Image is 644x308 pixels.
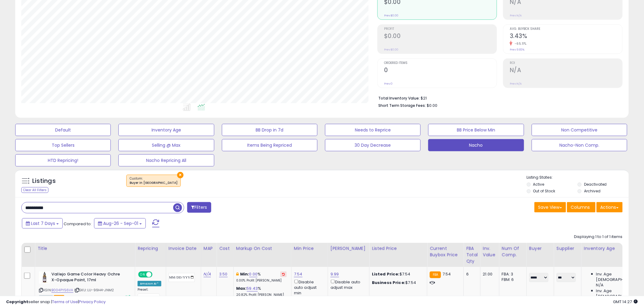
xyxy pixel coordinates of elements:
[15,154,111,166] button: HTD Repricing!
[39,271,50,284] img: 41q6WVKxM3L._SL40_.jpg
[39,295,53,300] span: All listings currently available for purchase on Amazon
[596,282,604,288] span: N/A
[502,277,522,282] div: FBM: 6
[37,245,132,252] div: Title
[502,271,522,277] div: FBA: 3
[152,272,161,277] span: OFF
[130,176,177,185] span: Custom:
[384,61,497,65] span: Ordered Items
[103,220,138,226] span: Aug-26 - Sep-01
[187,202,211,213] button: Filters
[15,139,111,151] button: Top Sellers
[384,48,398,51] small: Prev: $0.00
[177,172,184,178] button: ×
[54,295,64,300] span: FBA
[427,103,437,108] span: $0.00
[21,187,48,193] div: Clear All Filters
[532,124,627,136] button: Non Competitive
[249,271,258,277] a: 0.00
[384,67,497,75] h2: 0
[222,124,317,136] button: BB Drop in 7d
[510,48,524,51] small: Prev: 9.83%
[533,188,555,194] label: Out of Stock
[567,202,596,212] button: Columns
[294,278,323,296] div: Disable auto adjust min
[118,154,214,166] button: Nacho Repricing All
[529,245,551,252] div: Buyer
[384,82,393,86] small: Prev: 0
[166,243,201,267] th: CSV column name: cust_attr_3_Invoice Date
[584,182,607,187] label: Deactivated
[204,271,211,277] a: N/A
[51,288,73,293] a: B004PY56VA
[139,272,146,277] span: ON
[331,278,365,290] div: Disable auto adjust max
[294,245,325,252] div: Min Price
[510,14,522,17] small: Prev: N/A
[6,299,106,305] div: seller snap | |
[384,27,497,31] span: Profit
[247,285,258,292] a: 59.43
[39,271,130,300] div: ASIN:
[372,245,425,252] div: Listed Price
[31,220,55,226] span: Last 7 Days
[236,286,287,297] div: %
[6,299,28,305] strong: Copyright
[571,204,590,210] span: Columns
[372,280,422,285] div: $7.54
[22,218,63,229] button: Last 7 Days
[574,234,623,240] div: Displaying 1 to 1 of 1 items
[372,271,422,277] div: $7.54
[130,181,177,185] div: Buyer in [GEOGRAPHIC_DATA]
[597,202,623,212] button: Actions
[430,245,461,258] div: Current Buybox Price
[510,61,622,65] span: ROI
[483,245,497,258] div: Inv. value
[51,271,125,284] b: Vallejo Game Color Heavy Ochre X-Opaque Paint, 17ml
[372,271,400,277] b: Listed Price:
[372,280,405,285] b: Business Price:
[219,245,231,252] div: Cost
[513,41,527,46] small: -65.11%
[222,139,317,151] button: Items Being Repriced
[527,243,554,267] th: CSV column name: cust_attr_1_Buyer
[138,245,163,252] div: Repricing
[79,299,106,305] a: Privacy Policy
[236,293,287,297] p: 20.82% Profit [PERSON_NAME]
[236,271,287,283] div: %
[428,139,524,151] button: Nacho
[94,218,146,229] button: Aug-26 - Sep-01
[557,245,579,252] div: Supplier
[138,288,161,301] div: Preset:
[118,124,214,136] button: Inventory Age
[138,281,161,286] div: Amazon AI *
[233,243,291,267] th: The percentage added to the cost of goods (COGS) that forms the calculator for Min & Max prices.
[483,271,495,277] div: 21.00
[169,245,198,252] div: Invoice Date
[236,245,289,252] div: Markup on Cost
[236,285,247,291] b: Max:
[378,94,618,101] li: $21
[331,245,367,252] div: [PERSON_NAME]
[64,221,92,227] span: Compared to:
[52,299,78,305] a: Terms of Use
[533,182,544,187] label: Active
[15,124,111,136] button: Default
[510,27,622,31] span: Avg. Buybox Share
[584,188,600,194] label: Archived
[443,271,451,277] span: 7.54
[466,245,478,264] div: FBA Total Qty
[204,245,214,252] div: MAP
[294,271,303,277] a: 7.54
[240,271,249,277] b: Min:
[613,299,638,305] span: 2025-09-9 14:27 GMT
[510,82,522,86] small: Prev: N/A
[219,271,228,277] a: 3.50
[325,139,421,151] button: 30 Day Decrease
[325,124,421,136] button: Needs to Reprice
[384,33,497,41] h2: $0.00
[331,271,339,277] a: 9.99
[554,243,581,267] th: CSV column name: cust_attr_2_Supplier
[527,175,629,180] p: Listing States:
[534,202,566,212] button: Save View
